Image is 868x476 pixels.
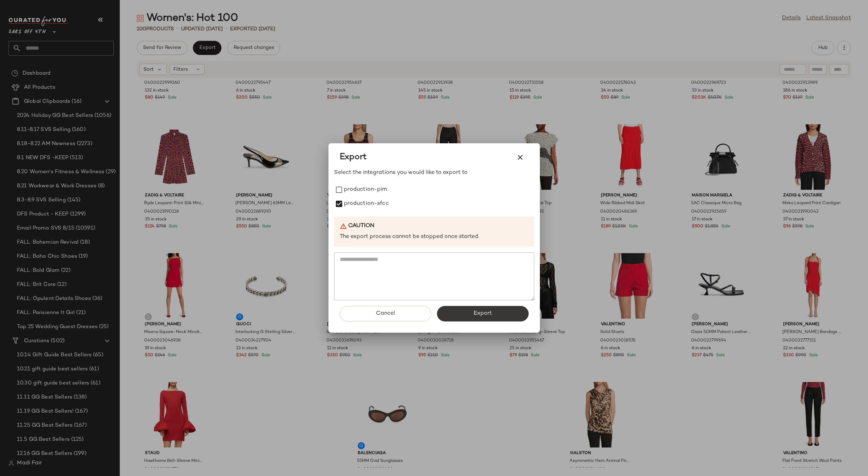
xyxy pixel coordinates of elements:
button: Export [437,306,529,321]
p: The export process cannot be stopped once started. [340,233,529,241]
p: Select the integrations you would like to export to [334,169,534,177]
label: production-sfcc [344,197,389,211]
label: production-pim [344,183,387,197]
span: Cancel [376,310,395,317]
b: Caution [348,222,374,230]
span: Export [473,310,492,317]
button: Cancel [340,306,431,321]
span: Export [340,152,367,163]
